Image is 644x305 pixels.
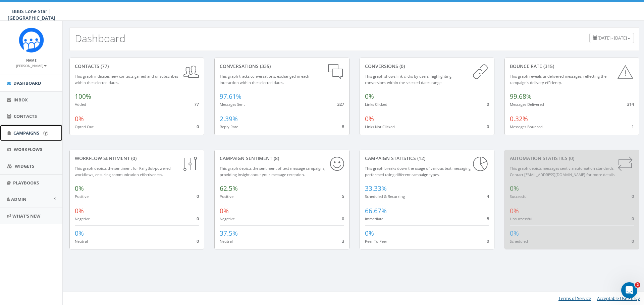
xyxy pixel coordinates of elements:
span: 100% [75,92,91,101]
span: Playbooks [13,180,39,186]
span: 0.32% [510,115,528,123]
small: This graph reveals undelivered messages, reflecting the campaign's delivery efficiency. [510,74,606,85]
span: (315) [542,63,554,69]
small: Messages Sent [220,102,245,107]
span: 37.5% [220,229,238,238]
small: Neutral [75,239,88,244]
h2: Dashboard [75,33,125,44]
iframe: Intercom live chat [621,282,637,298]
span: 314 [627,101,634,107]
span: 99.68% [510,92,532,101]
span: Inbox [13,97,28,103]
span: 0 [197,238,199,244]
small: This graph indicates new contacts gained and unsubscribes within the selected dates. [75,74,178,85]
span: 0% [365,229,374,238]
span: 327 [337,101,344,107]
span: 0% [220,207,229,215]
small: Messages Bounced [510,124,543,129]
span: 0% [75,184,84,193]
small: Scheduled & Recurring [365,194,405,199]
span: Contacts [14,113,37,119]
small: Positive [75,194,89,199]
small: This graph depicts the sentiment for RallyBot-powered workflows, ensuring communication effective... [75,166,171,177]
span: Campaigns [13,130,39,136]
small: This graph breaks down the usage of various text messaging performed using different campaign types. [365,166,471,177]
span: 0% [510,229,519,238]
span: 0% [510,207,519,215]
div: conversations [220,63,344,70]
span: 0 [342,216,344,222]
span: 3 [342,238,344,244]
div: Campaign Statistics [365,155,489,162]
span: What's New [12,213,41,219]
small: Negative [75,216,90,221]
small: Neutral [220,239,233,244]
small: Unsuccessful [510,216,532,221]
span: 0 [632,216,634,222]
small: Negative [220,216,235,221]
small: Positive [220,194,233,199]
small: Messages Delivered [510,102,544,107]
small: [PERSON_NAME] [16,63,47,68]
span: (77) [99,63,109,69]
span: 0% [75,207,84,215]
span: 0 [197,193,199,199]
span: (0) [568,155,574,161]
span: 0% [75,115,84,123]
span: 0 [197,124,199,130]
span: 2 [635,282,640,288]
span: Dashboard [13,80,41,86]
small: This graph depicts messages sent via automation standards. Contact [EMAIL_ADDRESS][DOMAIN_NAME] f... [510,166,615,177]
small: This graph depicts the sentiment of text message campaigns, providing insight about your message ... [220,166,325,177]
span: 0% [365,115,374,123]
span: (0) [130,155,137,161]
small: This graph shows link clicks by users, highlighting conversions within the selected dates range. [365,74,451,85]
span: 8 [487,216,489,222]
small: Links Not Clicked [365,124,395,129]
img: Rally_Corp_Icon_1.png [19,27,44,53]
small: Peer To Peer [365,239,387,244]
span: 0 [197,216,199,222]
span: 4 [487,193,489,199]
small: Links Clicked [365,102,387,107]
span: (12) [416,155,425,161]
span: Workflows [14,146,42,152]
span: 77 [194,101,199,107]
small: Reply Rate [220,124,238,129]
span: 0 [487,238,489,244]
a: Acceptable Use Policy [597,295,640,301]
span: (335) [259,63,271,69]
span: 0% [365,92,374,101]
small: This graph tracks conversations, exchanged in each interaction within the selected dates. [220,74,309,85]
span: 0% [510,184,519,193]
span: BBBS Lone Star | [GEOGRAPHIC_DATA] [8,8,55,21]
span: 1 [632,124,634,130]
div: Bounce Rate [510,63,634,70]
a: [PERSON_NAME] [16,62,47,68]
span: (0) [398,63,405,69]
span: (8) [272,155,279,161]
span: Widgets [15,163,34,169]
span: 66.67% [365,207,387,215]
div: conversions [365,63,489,70]
div: contacts [75,63,199,70]
div: Campaign Sentiment [220,155,344,162]
div: Workflow Sentiment [75,155,199,162]
small: Added [75,102,86,107]
small: Opted Out [75,124,94,129]
span: 62.5% [220,184,238,193]
span: 0 [487,101,489,107]
span: 8 [342,124,344,130]
span: Admin [11,196,26,202]
span: 2.39% [220,115,238,123]
input: Submit [43,131,48,136]
span: 97.61% [220,92,241,101]
span: 33.33% [365,184,387,193]
small: Successful [510,194,528,199]
small: Scheduled [510,239,528,244]
span: 5 [342,193,344,199]
small: Immediate [365,216,383,221]
span: 0 [487,124,489,130]
span: 0% [75,229,84,238]
span: 0 [632,193,634,199]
